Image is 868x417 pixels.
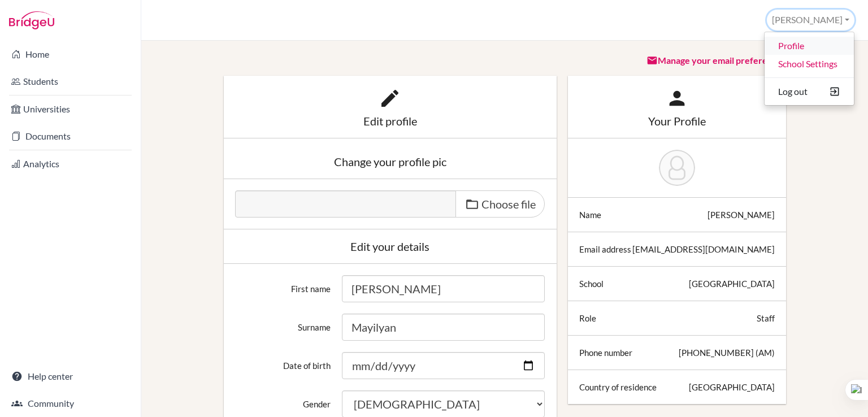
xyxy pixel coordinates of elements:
[2,43,138,66] a: Home
[229,275,337,294] label: First name
[765,82,854,101] button: Log out
[632,244,775,255] div: [EMAIL_ADDRESS][DOMAIN_NAME]
[229,390,337,410] label: Gender
[235,115,545,127] div: Edit profile
[9,11,54,29] img: Bridge-U
[2,153,138,175] a: Analytics
[2,392,138,415] a: Community
[757,312,775,324] div: Staff
[765,37,854,55] a: Profile
[579,381,657,393] div: Country of residence
[765,55,854,73] a: School Settings
[2,70,138,93] a: Students
[579,312,596,324] div: Role
[2,365,138,388] a: Help center
[689,381,775,393] div: [GEOGRAPHIC_DATA]
[579,115,775,127] div: Your Profile
[579,278,604,289] div: School
[579,347,632,358] div: Phone number
[764,32,854,106] ul: [PERSON_NAME]
[579,209,601,220] div: Name
[646,55,786,66] a: Manage your email preferences
[579,244,631,255] div: Email address
[2,98,138,120] a: Universities
[2,125,138,147] a: Documents
[235,241,545,252] div: Edit your details
[767,10,854,31] button: [PERSON_NAME]
[679,347,775,358] div: [PHONE_NUMBER] (AM)
[481,197,536,211] span: Choose file
[229,314,337,333] label: Surname
[235,156,545,167] div: Change your profile pic
[689,278,775,289] div: [GEOGRAPHIC_DATA]
[708,209,775,220] div: [PERSON_NAME]
[659,150,695,186] img: Ruzanna Mayilyan
[229,352,337,371] label: Date of birth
